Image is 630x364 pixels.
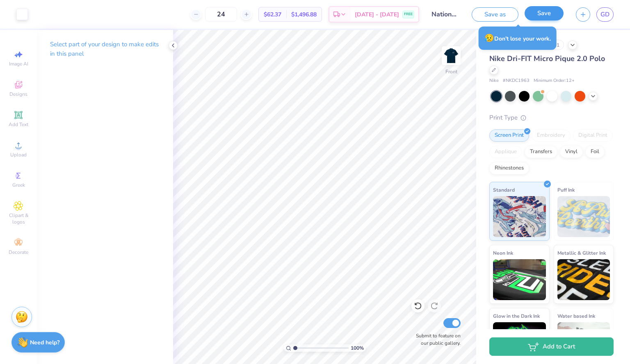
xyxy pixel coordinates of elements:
div: Digital Print [573,129,613,142]
div: Transfers [525,146,557,158]
span: 😥 [484,33,494,43]
span: Decorate [9,249,28,255]
span: GD [600,10,609,19]
div: Applique [489,146,522,158]
img: Front [443,47,459,64]
span: Metallic & Glitter Ink [557,249,606,257]
img: Water based Ink [557,322,610,363]
span: $62.37 [264,10,281,19]
span: Upload [10,151,27,158]
span: Greek [12,182,25,188]
div: Rhinestones [489,162,529,174]
span: Minimum Order: 12 + [534,77,575,84]
label: Submit to feature on our public gallery. [411,332,461,347]
img: Glow in the Dark Ink [493,322,546,363]
span: 100 % [351,344,364,352]
span: Glow in the Dark Ink [493,312,540,320]
strong: Need help? [30,339,59,346]
div: Print Type [489,113,614,122]
img: Neon Ink [493,259,546,300]
input: Untitled Design [425,6,466,23]
span: Clipart & logos [4,212,33,225]
div: Foil [585,146,605,158]
span: # NKDC1963 [503,77,530,84]
button: Save as [472,7,518,22]
span: Puff Ink [557,185,575,194]
span: Neon Ink [493,249,513,257]
span: Standard [493,185,515,194]
span: Designs [9,91,27,97]
input: – – [205,7,237,22]
a: GD [596,7,614,22]
span: Water based Ink [557,312,595,320]
img: Metallic & Glitter Ink [557,259,610,300]
span: FREE [404,11,413,17]
img: Standard [493,196,546,237]
span: Nike Dri-FIT Micro Pique 2.0 Polo [489,54,605,63]
span: [DATE] - [DATE] [355,10,399,19]
span: Nike [489,77,499,84]
span: Image AI [9,61,28,67]
p: Select part of your design to make edits in this panel [50,40,160,59]
span: $1,496.88 [291,10,317,19]
button: Add to Cart [489,337,614,356]
div: Embroidery [532,129,571,142]
button: Save [525,6,564,20]
div: Front [445,68,457,75]
div: Screen Print [489,129,529,142]
img: Puff Ink [557,196,610,237]
div: Vinyl [560,146,583,158]
span: Add Text [9,121,28,128]
div: Don’t lose your work. [479,27,557,50]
